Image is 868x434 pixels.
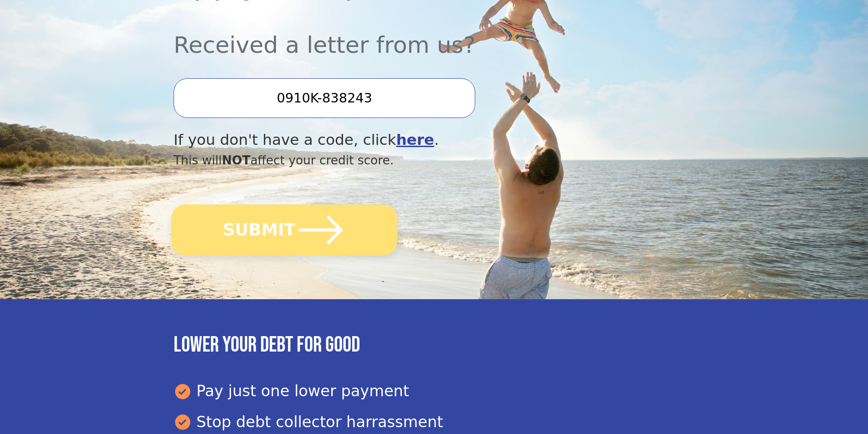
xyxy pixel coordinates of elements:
button: SUBMIT [171,204,397,255]
input: Enter your Offer Code: [174,78,475,117]
div: If you don't have a code, click . [174,129,616,151]
div: Received a letter from us? [174,7,616,62]
a: here [396,131,434,148]
span: NOT [222,153,251,167]
div: Pay just one lower payment [174,380,694,403]
div: Stop debt collector harrassment [174,411,694,434]
div: This will affect your credit score. [174,151,616,169]
h3: Lower your debt for good [174,332,694,358]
